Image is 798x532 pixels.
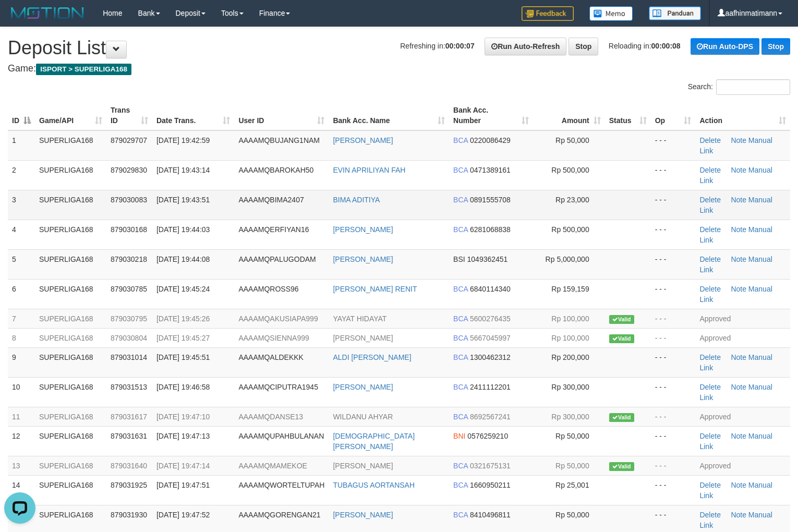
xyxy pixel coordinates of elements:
span: 879030785 [111,285,147,293]
span: Rp 50,000 [555,462,589,470]
span: [DATE] 19:45:27 [156,334,210,342]
a: Delete [699,511,720,519]
strong: 00:00:08 [651,42,681,50]
span: 879031930 [111,511,147,519]
span: Rp 500,000 [551,166,589,174]
td: 3 [8,190,35,220]
span: 879030795 [111,315,147,323]
a: Note [731,225,746,234]
a: [PERSON_NAME] RENIT [333,285,417,293]
a: Note [731,166,746,174]
a: [PERSON_NAME] [333,511,393,519]
td: - - - [651,160,696,190]
span: [DATE] 19:45:26 [156,315,210,323]
span: BCA [453,462,468,470]
span: [DATE] 19:43:51 [156,196,210,204]
a: Manual Link [699,136,772,155]
td: SUPERLIGA168 [35,249,106,279]
a: [DEMOGRAPHIC_DATA][PERSON_NAME] [333,432,415,451]
h4: Game: [8,64,790,74]
img: Button%20Memo.svg [589,6,633,21]
a: ALDI [PERSON_NAME] [333,353,411,361]
td: - - - [651,347,696,377]
a: Delete [699,196,720,204]
span: [DATE] 19:43:14 [156,166,210,174]
a: [PERSON_NAME] [333,136,393,144]
strong: 00:00:07 [445,42,475,50]
a: Note [731,511,746,519]
a: Delete [699,166,720,174]
td: SUPERLIGA168 [35,377,106,407]
span: Rp 200,000 [551,353,589,361]
a: Manual Link [699,225,772,244]
td: 7 [8,309,35,328]
td: SUPERLIGA168 [35,475,106,505]
span: Rp 500,000 [551,225,589,234]
span: Rp 100,000 [551,334,589,342]
span: 879030168 [111,225,147,234]
th: Trans ID: activate to sort column ascending [106,101,152,130]
span: BCA [453,285,468,293]
span: Copy 0321675131 to clipboard [470,462,511,470]
a: Manual Link [699,166,772,185]
input: Search: [716,79,790,95]
td: 1 [8,130,35,161]
span: BSI [453,255,465,263]
td: - - - [651,130,696,161]
span: AAAAMQAKUSIAPA999 [238,315,318,323]
span: Reloading in: [609,42,681,50]
th: Amount: activate to sort column ascending [533,101,605,130]
span: 879030218 [111,255,147,263]
span: [DATE] 19:44:08 [156,255,210,263]
span: AAAAMQBUJANG1NAM [238,136,320,144]
td: SUPERLIGA168 [35,220,106,249]
a: Note [731,285,746,293]
td: - - - [651,426,696,456]
td: 4 [8,220,35,249]
a: Note [731,432,746,440]
span: AAAAMQERFIYAN16 [238,225,309,234]
span: Copy 0891555708 to clipboard [470,196,511,204]
td: Approved [695,309,790,328]
a: Note [731,255,746,263]
td: 8 [8,328,35,347]
td: 10 [8,377,35,407]
span: 879031640 [111,462,147,470]
span: Copy 0220086429 to clipboard [470,136,511,144]
td: 14 [8,475,35,505]
span: BCA [453,136,468,144]
img: panduan.png [649,6,701,20]
span: [DATE] 19:45:51 [156,353,210,361]
span: 879031631 [111,432,147,440]
a: Manual Link [699,285,772,304]
td: SUPERLIGA168 [35,328,106,347]
td: - - - [651,328,696,347]
a: Manual Link [699,196,772,214]
span: Copy 8410496811 to clipboard [470,511,511,519]
span: Copy 0471389161 to clipboard [470,166,511,174]
th: Bank Acc. Name: activate to sort column ascending [329,101,449,130]
span: Rp 50,000 [555,136,589,144]
td: 6 [8,279,35,309]
td: Approved [695,328,790,347]
a: Delete [699,255,720,263]
span: Copy 2411112201 to clipboard [470,383,511,391]
a: TUBAGUS AORTANSAH [333,481,415,489]
a: Manual Link [699,511,772,529]
span: Copy 0576259210 to clipboard [467,432,508,440]
td: - - - [651,190,696,220]
td: Approved [695,407,790,426]
a: Note [731,136,746,144]
td: - - - [651,309,696,328]
a: BIMA ADITIYA [333,196,380,204]
td: SUPERLIGA168 [35,407,106,426]
span: 879030083 [111,196,147,204]
a: Delete [699,225,720,234]
span: AAAAMQCIPUTRA1945 [238,383,318,391]
td: 13 [8,456,35,475]
span: Valid transaction [609,413,634,422]
span: BNI [453,432,465,440]
a: YAYAT HIDAYAT [333,315,386,323]
th: Bank Acc. Number: activate to sort column ascending [449,101,533,130]
span: [DATE] 19:46:58 [156,383,210,391]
